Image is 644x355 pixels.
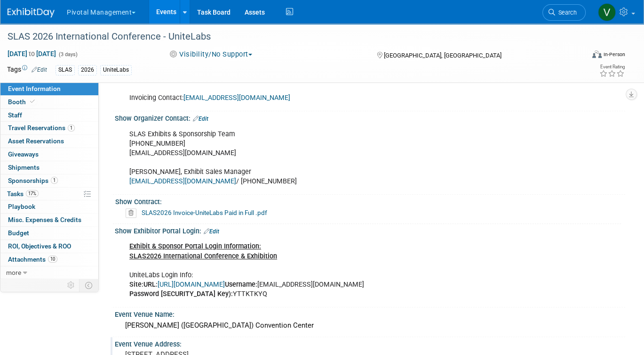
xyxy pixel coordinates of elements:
a: SLAS2026 Invoice-UniteLabs Paid in Full .pdf [142,209,267,216]
a: Travel Reservations1 [0,122,98,134]
span: 1 [51,177,58,184]
div: SLAS 2026 International Conference - UniteLabs [4,28,572,45]
span: Asset Reservations [8,137,64,145]
a: Playbook [0,200,98,213]
a: Giveaways [0,148,98,161]
a: more [0,266,98,279]
div: Event Venue Address: [115,337,625,349]
span: Sponsorships [8,177,58,184]
td: Personalize Event Tab Strip [63,279,80,291]
a: Edit [32,66,47,73]
a: Staff [0,109,98,122]
a: Edit [204,228,219,235]
div: In-Person [603,51,625,58]
a: Budget [0,227,98,239]
a: Shipments [0,161,98,174]
span: Misc. Expenses & Credits [8,216,81,223]
div: Show Organizer Contact: [115,111,625,124]
span: 17% [26,190,39,197]
b: Site: [129,281,143,289]
span: [DATE] [DATE] [7,50,56,58]
b: URL: [143,281,158,289]
span: Shipments [8,164,40,171]
span: Tasks [7,190,39,198]
a: [EMAIL_ADDRESS][DOMAIN_NAME] [129,177,236,185]
u: Exhibit & Sponsor Portal Login Information: SLAS2026 International Conference & Exhibition [129,242,277,260]
span: more [6,269,21,276]
span: [GEOGRAPHIC_DATA], [GEOGRAPHIC_DATA] [384,52,501,59]
span: Budget [8,229,29,237]
img: ExhibitDay [8,8,55,17]
a: Misc. Expenses & Credits [0,214,98,226]
div: SLAS [56,65,75,75]
img: Format-Inperson.png [592,50,602,58]
span: Giveaways [8,150,39,158]
div: UniteLabs [100,65,132,75]
span: ROI, Objectives & ROO [8,242,71,250]
a: [URL][DOMAIN_NAME] [158,281,225,289]
div: Show Exhibitor Portal Login: [115,224,625,236]
span: Booth [8,98,37,106]
a: Delete attachment? [126,210,140,216]
a: Attachments10 [0,253,98,266]
img: Valerie Weld [598,3,616,21]
span: 10 [48,256,57,263]
span: (3 days) [58,51,78,58]
a: Booth [0,96,98,108]
span: to [27,50,36,58]
span: Search [555,9,577,16]
div: UniteLabs Login Info: [EMAIL_ADDRESS][DOMAIN_NAME] YTTKTKYQ [123,237,526,303]
div: [PERSON_NAME] ([GEOGRAPHIC_DATA]) Convention Center [122,318,618,333]
a: Sponsorships1 [0,174,98,187]
a: Edit [193,116,208,122]
div: Event Venue Name: [115,307,625,319]
div: 2026 [78,65,97,75]
span: Event Information [8,85,61,92]
td: Toggle Event Tabs [80,279,99,291]
div: Show Contract: [115,195,621,206]
a: ROI, Objectives & ROO [0,240,98,253]
a: Event Information [0,83,98,95]
span: Attachments [8,256,57,263]
b: Username: [225,281,257,289]
a: [EMAIL_ADDRESS][DOMAIN_NAME] [183,94,290,102]
div: Event Rating [599,65,625,69]
a: Asset Reservations [0,135,98,148]
b: Password [SECURITY_DATA] Key): [129,290,233,298]
span: Staff [8,111,22,119]
button: Visibility/No Support [165,50,256,59]
span: Playbook [8,203,35,210]
a: Tasks17% [0,188,98,200]
td: Tags [7,65,47,75]
div: SLAS Exhibits & Sponsorship Team [PHONE_NUMBER] [EMAIL_ADDRESS][DOMAIN_NAME] [PERSON_NAME], Exhib... [123,125,526,191]
a: Search [542,4,586,21]
span: Travel Reservations [8,124,75,132]
i: Booth reservation complete [30,99,35,104]
div: Event Format [534,49,625,63]
span: 1 [68,124,75,132]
